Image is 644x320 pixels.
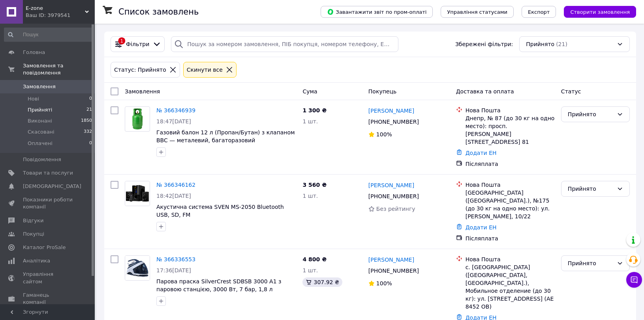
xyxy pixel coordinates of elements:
[522,6,556,18] button: Експорт
[26,5,85,12] span: E-zone
[23,292,73,306] span: Гаманець компанії
[528,9,550,15] span: Експорт
[23,271,73,285] span: Управління сайтом
[302,118,318,125] span: 1 шт.
[28,117,52,125] span: Виконані
[556,41,567,47] span: (21)
[156,118,191,125] span: 18:47[DATE]
[455,40,513,48] span: Збережені фільтри:
[466,189,555,220] div: [GEOGRAPHIC_DATA] ([GEOGRAPHIC_DATA].), №175 (до 30 кг на одно место): ул. [PERSON_NAME], 10/22
[23,169,73,177] span: Товари та послуги
[28,106,52,113] span: Прийняті
[466,263,555,311] div: с. [GEOGRAPHIC_DATA] ([GEOGRAPHIC_DATA], [GEOGRAPHIC_DATA].), Мобильное отделение (до 30 кг): ул....
[376,206,415,212] span: Без рейтингу
[367,116,421,127] div: [PHONE_NUMBER]
[23,49,45,56] span: Головна
[156,129,295,143] a: Газовий балон 12 л (Пропан/Бутан) з клапаном BBC — металевий, багаторазовий
[376,280,392,287] span: 100%
[302,277,342,287] div: 307.92 ₴
[367,265,421,276] div: [PHONE_NUMBER]
[156,204,284,218] a: Акустична система SVEN MS-2050 Bluetooth USB, SD, FM
[556,8,636,15] a: Створити замовлення
[156,278,281,292] a: Парова праска SilverCrest SDBSB 3000 A1 з паровою станцією, 3000 Вт, 7 бар, 1,8 л
[118,7,199,17] h1: Список замовлень
[564,6,636,18] button: Створити замовлення
[466,224,497,231] a: Додати ЕН
[302,256,327,262] span: 4 800 ₴
[125,88,160,95] span: Замовлення
[156,256,195,262] a: № 366336553
[28,128,54,136] span: Скасовані
[113,65,168,74] div: Статус: Прийнято
[466,234,555,242] div: Післяплата
[23,83,56,90] span: Замовлення
[23,183,81,190] span: [DEMOGRAPHIC_DATA]
[125,181,150,206] img: Фото товару
[368,181,414,189] a: [PERSON_NAME]
[368,107,414,115] a: [PERSON_NAME]
[441,6,514,18] button: Управління статусами
[466,181,555,189] div: Нова Пошта
[89,95,92,102] span: 0
[568,110,614,119] div: Прийнято
[321,6,433,18] button: Завантажити звіт по пром-оплаті
[466,114,555,146] div: Днепр, № 87 (до 30 кг на одно место): просп. [PERSON_NAME][STREET_ADDRESS] 81
[81,117,92,125] span: 1850
[23,244,66,251] span: Каталог ProSale
[156,193,191,199] span: 18:42[DATE]
[561,88,581,95] span: Статус
[327,8,426,15] span: Завантажити звіт по пром-оплаті
[302,107,327,113] span: 1 300 ₴
[302,88,317,95] span: Cума
[156,182,195,188] a: № 366346162
[302,193,318,199] span: 1 шт.
[456,88,514,95] span: Доставка та оплата
[89,140,92,147] span: 0
[125,255,150,281] a: Фото товару
[156,267,191,273] span: 17:36[DATE]
[129,107,145,131] img: Фото товару
[466,160,555,168] div: Післяплата
[23,62,95,76] span: Замовлення та повідомлення
[568,184,614,193] div: Прийнято
[125,181,150,206] a: Фото товару
[23,196,73,210] span: Показники роботи компанії
[126,40,149,48] span: Фільтри
[570,9,630,15] span: Створити замовлення
[626,272,642,288] button: Чат з покупцем
[466,150,497,156] a: Додати ЕН
[368,88,396,95] span: Покупець
[23,217,43,224] span: Відгуки
[125,256,150,280] img: Фото товару
[156,107,195,113] a: № 366346939
[23,156,61,163] span: Повідомлення
[171,36,398,52] input: Пошук за номером замовлення, ПІБ покупця, номером телефону, Email, номером накладної
[568,259,614,268] div: Прийнято
[28,140,53,147] span: Оплачені
[466,255,555,263] div: Нова Пошта
[28,95,39,102] span: Нові
[23,257,50,264] span: Аналітика
[526,40,554,48] span: Прийнято
[4,28,93,42] input: Пошук
[368,256,414,264] a: [PERSON_NAME]
[23,231,44,238] span: Покупці
[185,65,224,74] div: Cкинути все
[447,9,507,15] span: Управління статусами
[367,191,421,202] div: [PHONE_NUMBER]
[26,12,95,19] div: Ваш ID: 3979541
[125,106,150,132] a: Фото товару
[376,131,392,138] span: 100%
[302,267,318,273] span: 1 шт.
[86,106,92,113] span: 21
[302,182,327,188] span: 3 560 ₴
[466,106,555,114] div: Нова Пошта
[84,128,92,136] span: 332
